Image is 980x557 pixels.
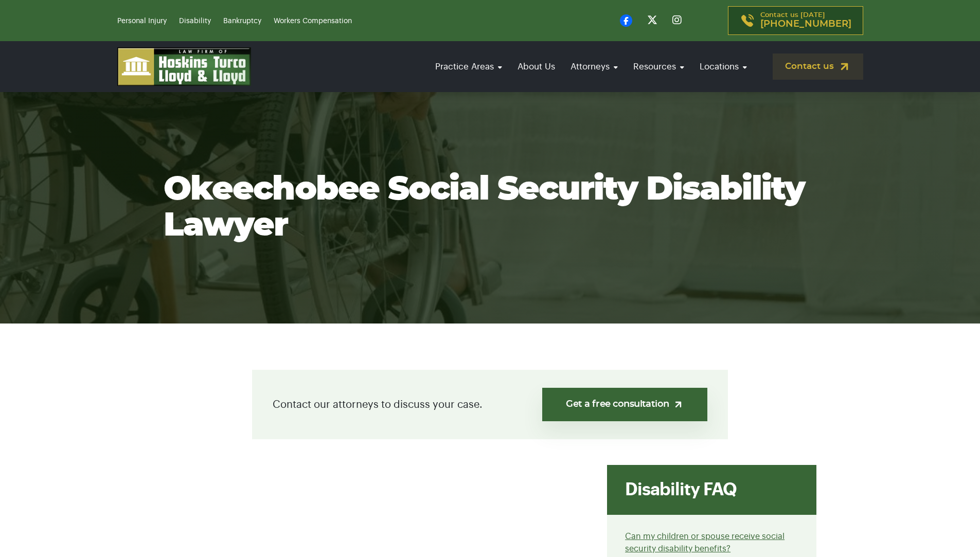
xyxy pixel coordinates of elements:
[673,399,684,410] img: arrow-up-right-light.svg
[252,370,728,439] div: Contact our attorneys to discuss your case.
[565,52,623,81] a: Attorneys
[542,388,707,421] a: Get a free consultation
[760,19,851,29] span: [PHONE_NUMBER]
[223,17,261,25] a: Bankruptcy
[179,17,211,25] a: Disability
[625,532,785,553] a: Can my children or spouse receive social security disability benefits?
[728,6,863,35] a: Contact us [DATE][PHONE_NUMBER]
[694,52,752,81] a: Locations
[117,47,251,86] img: logo
[430,52,507,81] a: Practice Areas
[773,53,863,80] a: Contact us
[628,52,689,81] a: Resources
[164,172,817,244] h1: Okeechobee Social Security Disability Lawyer
[607,465,816,515] div: Disability FAQ
[512,52,560,81] a: About Us
[117,17,167,25] a: Personal Injury
[274,17,352,25] a: Workers Compensation
[760,12,851,29] p: Contact us [DATE]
